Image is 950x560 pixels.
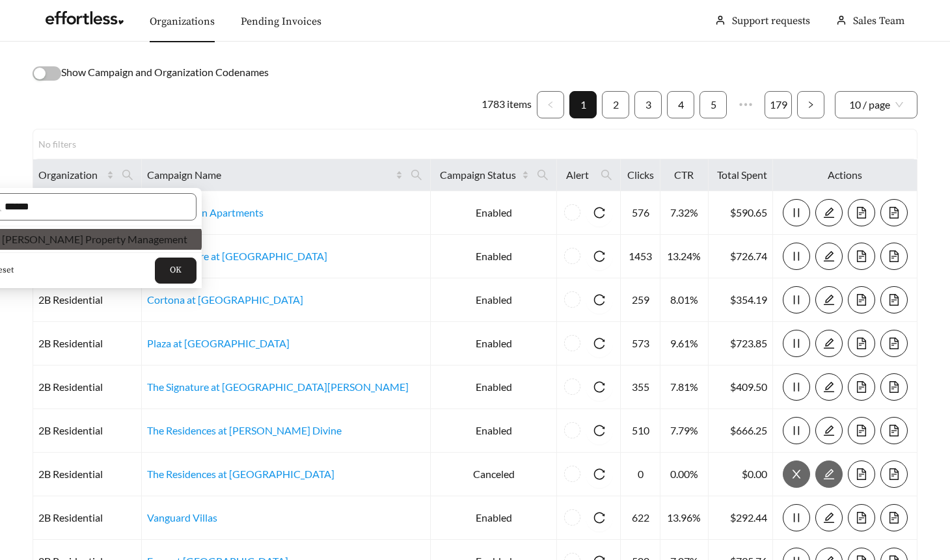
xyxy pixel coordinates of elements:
[147,167,394,183] span: Campaign Name
[880,504,908,531] button: file-text
[411,169,422,181] span: search
[816,207,842,219] span: edit
[848,294,875,306] span: file-text
[783,250,809,262] span: pause
[815,330,843,357] button: edit
[816,381,842,393] span: edit
[815,250,843,262] a: edit
[431,191,557,235] td: Enabled
[848,504,875,531] button: file-text
[783,330,810,357] button: pause
[881,425,907,436] span: file-text
[815,424,843,436] a: edit
[586,243,613,270] button: reload
[586,199,613,226] button: reload
[848,512,875,524] span: file-text
[586,504,613,531] button: reload
[601,169,612,181] span: search
[241,15,321,28] a: Pending Invoices
[881,338,907,349] span: file-text
[880,417,908,444] button: file-text
[815,199,843,226] button: edit
[586,250,613,262] span: reload
[147,250,327,262] a: The Signature at [GEOGRAPHIC_DATA]
[700,92,726,118] a: 5
[848,460,875,488] button: file-text
[848,250,875,262] a: file-text
[815,243,843,270] button: edit
[848,425,875,436] span: file-text
[155,258,197,284] button: OK
[586,286,613,313] button: reload
[586,425,613,436] span: reload
[431,496,557,540] td: Enabled
[660,191,708,235] td: 7.32%
[783,504,810,531] button: pause
[880,286,908,313] button: file-text
[147,293,303,306] a: Cortona at [GEOGRAPHIC_DATA]
[815,380,843,393] a: edit
[431,278,557,322] td: Enabled
[848,330,875,357] button: file-text
[848,243,875,270] button: file-text
[436,167,519,183] span: Campaign Status
[147,468,334,480] a: The Residences at [GEOGRAPHIC_DATA]
[732,14,810,27] a: Support requests
[880,337,908,349] a: file-text
[848,338,875,349] span: file-text
[660,235,708,278] td: 13.24%
[765,91,792,118] li: 179
[586,294,613,306] span: reload
[150,15,215,28] a: Organizations
[667,91,694,118] li: 4
[881,381,907,393] span: file-text
[537,91,564,118] li: Previous Page
[881,250,907,262] span: file-text
[621,453,661,496] td: 0
[848,286,875,313] button: file-text
[38,167,104,183] span: Organization
[586,373,613,401] button: reload
[848,468,875,480] a: file-text
[586,381,613,393] span: reload
[586,338,613,349] span: reload
[783,381,809,393] span: pause
[773,159,917,191] th: Actions
[815,504,843,531] button: edit
[709,366,774,409] td: $409.50
[848,207,875,219] span: file-text
[783,417,810,444] button: pause
[660,366,708,409] td: 7.81%
[33,322,142,366] td: 2B Residential
[783,286,810,313] button: pause
[816,425,842,436] span: edit
[848,511,875,524] a: file-text
[709,496,774,540] td: $292.44
[880,468,908,480] a: file-text
[431,453,557,496] td: Canceled
[709,453,774,496] td: $0.00
[586,512,613,524] span: reload
[848,250,875,262] span: file-text
[122,169,133,181] span: search
[660,453,708,496] td: 0.00%
[668,92,694,118] a: 4
[621,366,661,409] td: 355
[807,101,815,109] span: right
[880,511,908,524] a: file-text
[709,159,774,191] th: Total Spent
[621,159,661,191] th: Clicks
[431,235,557,278] td: Enabled
[783,207,809,219] span: pause
[709,278,774,322] td: $354.19
[635,92,661,118] a: 3
[848,381,875,393] span: file-text
[405,165,428,185] span: search
[621,191,661,235] td: 576
[170,264,182,277] span: OK
[815,286,843,313] button: edit
[880,330,908,357] button: file-text
[116,165,139,185] span: search
[765,92,791,118] a: 179
[569,91,597,118] li: 1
